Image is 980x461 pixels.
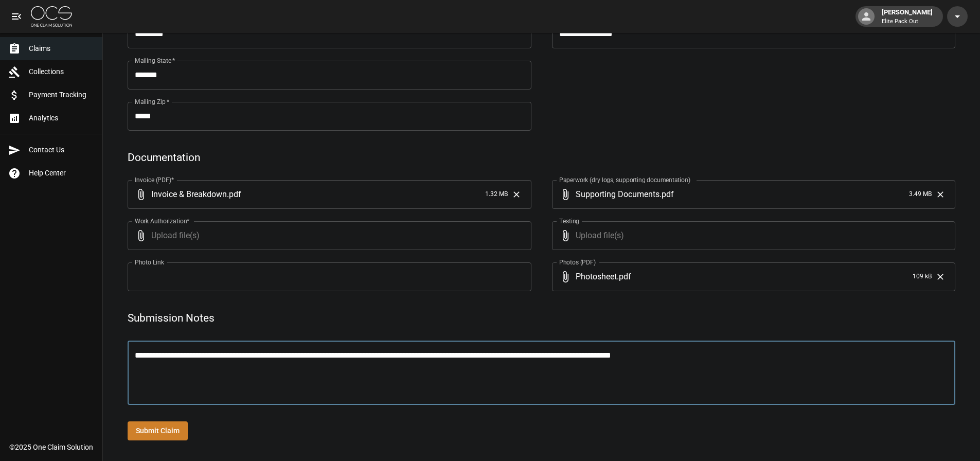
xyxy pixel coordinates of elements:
span: Help Center [29,168,94,179]
span: . pdf [617,271,631,282]
span: . pdf [660,188,674,200]
span: Upload file(s) [576,221,928,250]
label: Mailing Zip [135,97,170,106]
label: Photo Link [135,258,164,267]
img: ocs-logo-white-transparent.png [31,6,72,27]
div: © 2025 One Claim Solution [9,442,93,452]
span: Invoice & Breakdown [151,188,227,200]
label: Invoice (PDF)* [135,175,174,184]
label: Testing [559,217,579,225]
label: Mailing State [135,56,175,65]
span: 3.49 MB [909,189,932,200]
button: open drawer [6,6,27,27]
label: Photos (PDF) [559,258,596,267]
span: Claims [29,43,94,54]
span: Contact Us [29,145,94,155]
button: Submit Claim [128,421,188,440]
span: 109 kB [913,272,932,282]
button: Clear [933,269,948,285]
label: Work Authorization* [135,217,190,225]
div: [PERSON_NAME] [878,7,937,26]
span: 1.32 MB [485,189,508,200]
span: . pdf [227,188,241,200]
span: Supporting Documents [576,188,660,200]
button: Clear [933,187,948,202]
span: Upload file(s) [151,221,504,250]
span: Payment Tracking [29,90,94,100]
label: Paperwork (dry logs, supporting documentation) [559,175,690,184]
p: Elite Pack Out [882,17,933,26]
button: Clear [509,187,524,202]
span: Photosheet [576,271,617,282]
span: Analytics [29,113,94,123]
span: Collections [29,66,94,77]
